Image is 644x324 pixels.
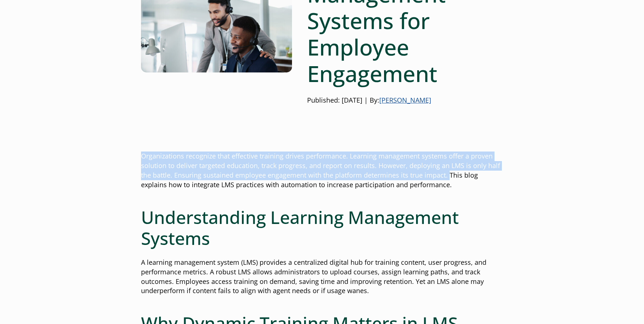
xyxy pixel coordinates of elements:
[141,207,503,249] h2: Understanding Learning Management Systems
[379,96,431,104] a: [PERSON_NAME]
[141,258,503,296] p: A learning management system (LMS) provides a centralized digital hub for training content, user ...
[307,96,503,105] p: Published: [DATE] | By:
[141,152,503,190] p: Organizations recognize that effective training drives performance. Learning management systems o...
